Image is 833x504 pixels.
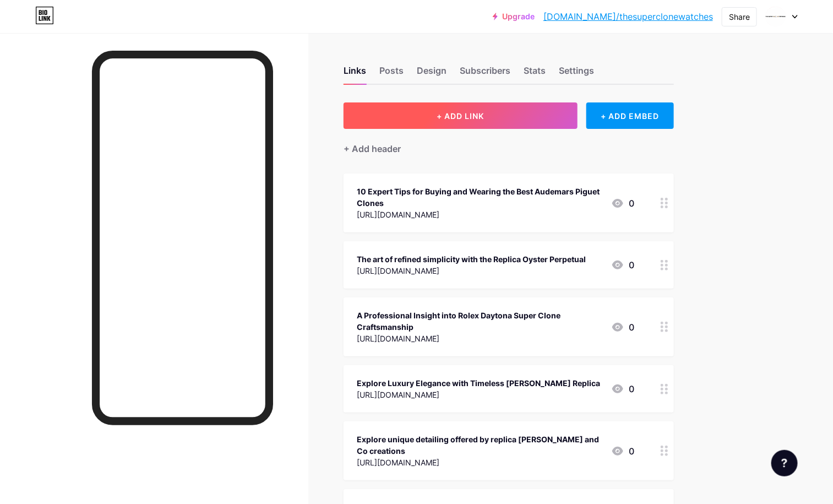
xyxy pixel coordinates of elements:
div: 0 [611,382,634,395]
div: Stats [524,64,546,84]
div: Explore unique detailing offered by replica [PERSON_NAME] and Co creations [357,433,602,457]
div: Design [417,64,447,84]
img: thesuperclonewatches [765,6,786,27]
div: The art of refined simplicity with the Replica Oyster Perpetual [357,253,586,265]
div: 0 [611,321,634,334]
div: Share [729,11,750,23]
div: 10 Expert Tips for Buying and Wearing the Best Audemars Piguet Clones [357,186,602,209]
a: [DOMAIN_NAME]/thesuperclonewatches [543,10,713,23]
div: + ADD EMBED [586,102,674,129]
div: [URL][DOMAIN_NAME] [357,333,602,344]
div: Links [344,64,366,84]
div: Posts [379,64,404,84]
div: [URL][DOMAIN_NAME] [357,389,600,400]
div: [URL][DOMAIN_NAME] [357,457,602,468]
div: 0 [611,445,634,458]
div: 0 [611,258,634,272]
div: + Add header [344,142,401,155]
div: [URL][DOMAIN_NAME] [357,265,586,277]
button: + ADD LINK [344,102,578,129]
a: Upgrade [493,12,535,21]
div: 0 [611,197,634,210]
div: Explore Luxury Elegance with Timeless [PERSON_NAME] Replica [357,377,600,389]
div: Subscribers [460,64,510,84]
div: Settings [559,64,594,84]
div: [URL][DOMAIN_NAME] [357,209,602,220]
span: + ADD LINK [437,111,484,121]
div: A Professional Insight into Rolex Daytona Super Clone Craftsmanship [357,310,602,333]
